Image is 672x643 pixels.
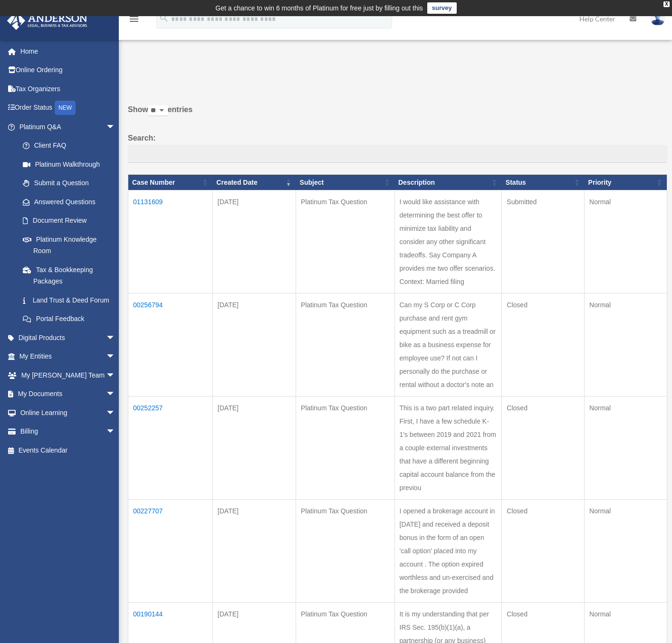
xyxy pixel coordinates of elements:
[502,174,585,190] th: Status: activate to sort column ascending
[128,132,667,163] label: Search:
[7,422,130,441] a: Billingarrow_drop_down
[394,293,502,397] td: Can my S Corp or C Corp purchase and rent gym equipment such as a treadmill or bike as a business...
[55,101,76,115] div: NEW
[13,155,125,174] a: Platinum Walkthrough
[13,260,125,291] a: Tax & Bookkeeping Packages
[7,366,130,385] a: My [PERSON_NAME] Teamarrow_drop_down
[128,397,213,500] td: 00252257
[4,11,90,30] img: Anderson Advisors Platinum Portal
[148,105,168,116] select: Showentries
[128,145,667,163] input: Search:
[106,385,125,404] span: arrow_drop_down
[7,441,130,460] a: Events Calendar
[7,61,130,80] a: Online Ordering
[296,500,394,603] td: Platinum Tax Question
[7,403,130,422] a: Online Learningarrow_drop_down
[13,230,125,260] a: Platinum Knowledge Room
[106,117,125,137] span: arrow_drop_down
[212,174,296,190] th: Created Date: activate to sort column ascending
[128,103,667,126] label: Show entries
[502,293,585,397] td: Closed
[502,500,585,603] td: Closed
[427,2,457,14] a: survey
[394,500,502,603] td: I opened a brokerage account in [DATE] and received a deposit bonus in the form of an open 'call ...
[13,211,125,230] a: Document Review
[13,291,125,310] a: Land Trust & Deed Forum
[502,190,585,293] td: Submitted
[296,190,394,293] td: Platinum Tax Question
[7,117,125,136] a: Platinum Q&Aarrow_drop_down
[585,190,667,293] td: Normal
[13,136,125,155] a: Client FAQ
[128,17,140,25] a: menu
[7,79,130,98] a: Tax Organizers
[13,310,125,329] a: Portal Feedback
[212,500,296,603] td: [DATE]
[106,366,125,385] span: arrow_drop_down
[585,397,667,500] td: Normal
[7,98,130,118] a: Order StatusNEW
[128,174,213,190] th: Case Number: activate to sort column ascending
[585,174,667,190] th: Priority: activate to sort column ascending
[663,1,670,7] div: close
[128,13,140,25] i: menu
[394,190,502,293] td: I would like assistance with determining the best offer to minimize tax liability and consider an...
[296,397,394,500] td: Platinum Tax Question
[7,347,130,366] a: My Entitiesarrow_drop_down
[106,422,125,442] span: arrow_drop_down
[128,500,213,603] td: 00227707
[296,174,394,190] th: Subject: activate to sort column ascending
[106,347,125,367] span: arrow_drop_down
[13,174,125,193] a: Submit a Question
[502,397,585,500] td: Closed
[394,174,502,190] th: Description: activate to sort column ascending
[128,293,213,397] td: 00256794
[212,190,296,293] td: [DATE]
[212,293,296,397] td: [DATE]
[394,397,502,500] td: This is a two part related inquiry. First, I have a few schedule K-1's between 2019 and 2021 from...
[215,2,423,14] div: Get a chance to win 6 months of Platinum for free just by filling out this
[159,13,169,23] i: search
[296,293,394,397] td: Platinum Tax Question
[13,192,120,211] a: Answered Questions
[106,328,125,348] span: arrow_drop_down
[7,328,130,347] a: Digital Productsarrow_drop_down
[212,397,296,500] td: [DATE]
[585,293,667,397] td: Normal
[585,500,667,603] td: Normal
[7,385,130,404] a: My Documentsarrow_drop_down
[128,190,213,293] td: 01131609
[7,42,130,61] a: Home
[106,403,125,423] span: arrow_drop_down
[651,12,665,26] img: User Pic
